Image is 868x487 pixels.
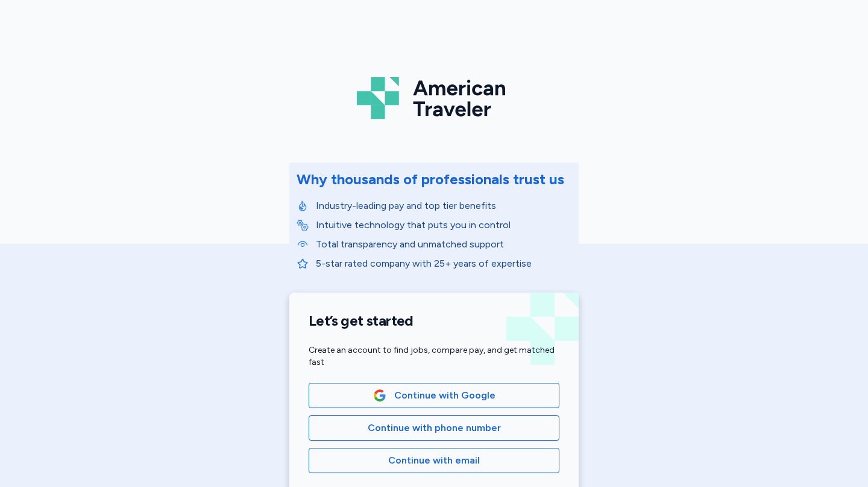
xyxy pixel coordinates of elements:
p: Total transparency and unmatched support [316,237,571,252]
span: Continue with email [388,453,480,468]
p: Intuitive technology that puts you in control [316,218,571,232]
img: Google Logo [373,389,386,402]
h1: Let’s get started [309,312,559,330]
span: Continue with Google [394,388,495,403]
div: Why thousands of professionals trust us [297,170,564,189]
span: Continue with phone number [368,421,501,435]
img: Logo [357,72,511,124]
div: Create an account to find jobs, compare pay, and get matched fast [309,344,559,368]
p: Industry-leading pay and top tier benefits [316,199,571,213]
button: Google LogoContinue with Google [309,383,559,408]
button: Continue with phone number [309,415,559,441]
button: Continue with email [309,448,559,473]
p: 5-star rated company with 25+ years of expertise [316,256,571,271]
